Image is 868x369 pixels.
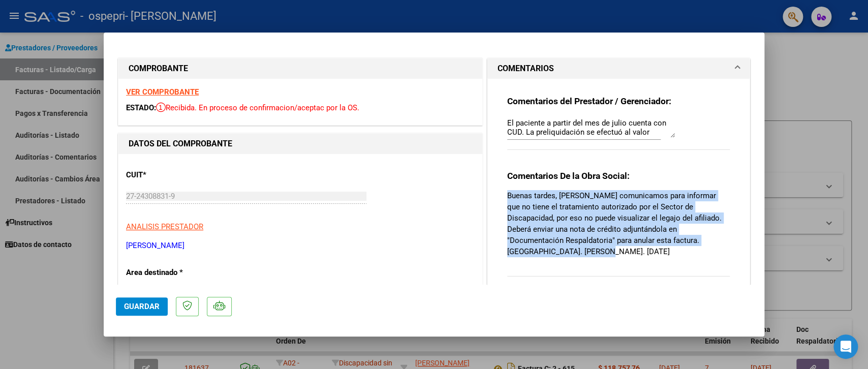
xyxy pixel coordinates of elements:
[126,169,231,181] p: CUIT
[124,302,160,311] span: Guardar
[487,79,750,303] div: COMENTARIOS
[129,64,188,73] strong: COMPROBANTE
[126,240,475,252] p: [PERSON_NAME]
[507,171,630,181] strong: Comentarios De la Obra Social:
[126,222,203,231] span: ANALISIS PRESTADOR
[156,103,359,112] span: Recibida. En proceso de confirmacion/aceptac por la OS.
[498,63,554,75] h1: COMENTARIOS
[507,96,671,106] strong: Comentarios del Prestador / Gerenciador:
[126,103,156,112] span: ESTADO:
[129,139,232,148] strong: DATOS DEL COMPROBANTE
[126,267,231,279] p: Area destinado *
[487,58,750,79] mat-expansion-panel-header: COMENTARIOS
[833,334,858,359] div: Open Intercom Messenger
[126,87,199,97] a: VER COMPROBANTE
[116,297,168,316] button: Guardar
[507,190,730,257] p: Buenas tardes, [PERSON_NAME] comunicamos para informar que no tiene el tratamiento autorizado por...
